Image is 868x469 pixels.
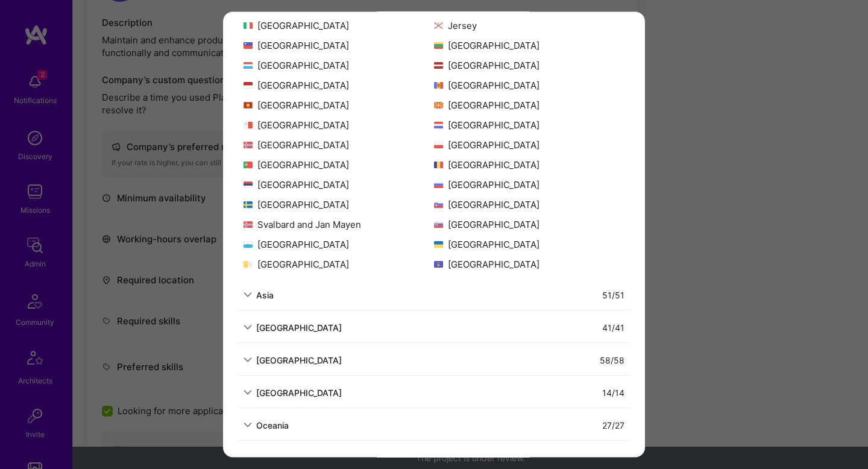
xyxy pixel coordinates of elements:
img: Liechtenstein [244,42,253,49]
img: Ukraine [434,241,443,248]
div: [GEOGRAPHIC_DATA] [434,178,624,191]
div: [GEOGRAPHIC_DATA] [244,198,434,211]
img: Norway [244,142,253,148]
img: Romania [434,162,443,168]
img: Russia [434,181,443,188]
img: San Marino [244,241,253,248]
div: [GEOGRAPHIC_DATA] [244,258,434,271]
img: Portugal [244,162,253,168]
div: [GEOGRAPHIC_DATA] [244,178,434,191]
div: [GEOGRAPHIC_DATA] [434,258,624,271]
img: Moldova [434,82,443,89]
img: Italy [244,22,253,29]
div: Oceania [256,419,289,432]
div: [GEOGRAPHIC_DATA] [434,238,624,251]
div: [GEOGRAPHIC_DATA] [244,99,434,112]
i: icon ArrowDown [244,324,252,332]
div: [GEOGRAPHIC_DATA] [244,39,434,52]
div: [GEOGRAPHIC_DATA] [256,354,342,367]
div: 27 / 27 [602,419,624,432]
img: Luxembourg [244,62,253,69]
img: Monaco [244,82,253,89]
img: Slovenia [434,201,443,208]
i: icon ArrowDown [244,291,252,300]
img: Sweden [244,201,253,208]
i: icon ArrowDown [244,389,252,397]
div: 58 / 58 [600,354,624,367]
div: [GEOGRAPHIC_DATA] [434,159,624,171]
div: [GEOGRAPHIC_DATA] [434,99,624,112]
img: Malta [244,122,253,128]
div: 51 / 51 [602,289,624,301]
img: Kosovo [434,261,443,268]
i: icon ArrowDown [244,356,252,365]
div: modal [223,11,645,457]
div: [GEOGRAPHIC_DATA] [434,198,624,211]
div: [GEOGRAPHIC_DATA] [434,119,624,131]
img: Montenegro [244,102,253,109]
div: [GEOGRAPHIC_DATA] [434,139,624,151]
div: Asia [256,289,274,301]
div: [GEOGRAPHIC_DATA] [244,79,434,92]
img: Latvia [434,62,443,69]
div: [GEOGRAPHIC_DATA] [244,159,434,171]
div: [GEOGRAPHIC_DATA] [244,238,434,251]
div: 41 / 41 [602,321,624,334]
img: Vatican City [244,261,253,268]
div: [GEOGRAPHIC_DATA] [434,39,624,52]
div: Jersey [434,19,624,32]
div: [GEOGRAPHIC_DATA] [244,119,434,131]
div: Svalbard and Jan Mayen [244,218,434,231]
img: Lithuania [434,42,443,49]
img: Netherlands [434,122,443,128]
div: [GEOGRAPHIC_DATA] [244,59,434,72]
img: Slovakia [434,221,443,228]
i: icon ArrowDown [244,421,252,430]
img: North Macedonia [434,102,443,109]
div: [GEOGRAPHIC_DATA] [244,19,434,32]
img: Svalbard and Jan Mayen [244,221,253,228]
div: [GEOGRAPHIC_DATA] [434,59,624,72]
div: [GEOGRAPHIC_DATA] [256,321,342,334]
img: Jersey [434,22,443,29]
div: [GEOGRAPHIC_DATA] [434,218,624,231]
img: Serbia [244,181,253,188]
div: [GEOGRAPHIC_DATA] [256,386,342,399]
div: [GEOGRAPHIC_DATA] [434,79,624,92]
div: [GEOGRAPHIC_DATA] [244,139,434,151]
img: Poland [434,142,443,148]
div: 14 / 14 [602,386,624,399]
